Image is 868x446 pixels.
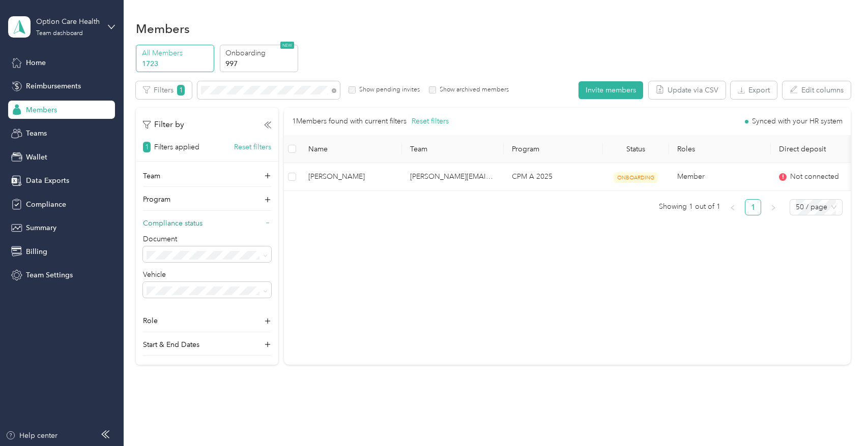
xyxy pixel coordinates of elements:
[143,234,271,244] p: Document
[603,135,669,163] th: Status
[292,116,407,127] p: 1 Members found with current filters
[603,163,669,191] td: ONBOARDING
[143,171,160,181] p: Team
[143,194,170,205] p: Program
[356,85,420,94] label: Show pending invites
[765,199,782,215] li: Next Page
[745,200,761,215] a: 1
[26,199,66,210] span: Compliance
[26,57,46,68] span: Home
[308,171,394,182] span: [PERSON_NAME]
[300,135,402,163] th: Name
[765,199,782,215] button: right
[136,81,192,99] button: Filters1
[669,163,771,191] td: Member
[649,81,726,99] button: Update via CSV
[225,48,295,58] p: Onboarding
[308,145,394,153] span: Name
[143,315,158,326] p: Role
[412,116,449,127] button: Reset filters
[402,163,504,191] td: nadine.thomas@optioncare.com
[752,118,843,125] span: Synced with your HR system
[142,48,211,58] p: All Members
[6,430,57,441] button: Help center
[811,389,868,446] iframe: Everlance-gr Chat Button Frame
[26,222,56,233] span: Summary
[402,135,504,163] th: Team
[504,135,603,163] th: Program
[26,105,57,115] span: Members
[783,81,851,99] button: Edit columns
[745,199,761,215] li: 1
[136,23,190,34] h1: Members
[725,199,741,215] button: left
[770,205,776,211] span: right
[142,58,211,69] p: 1723
[36,16,100,27] div: Option Care Health
[36,30,83,37] div: Team dashboard
[730,205,736,211] span: left
[659,199,720,214] span: Showing 1 out of 1
[143,339,199,350] p: Start & End Dates
[796,200,836,215] span: 50 / page
[280,42,294,49] span: NEW
[790,171,839,182] span: Not connected
[790,199,843,215] div: Page Size
[143,142,151,152] span: 1
[26,152,47,163] span: Wallet
[300,163,402,191] td: Kim Kaufman
[225,58,295,69] p: 997
[143,269,271,280] p: Vehicle
[234,142,271,152] button: Reset filters
[504,163,603,191] td: CPM A 2025
[26,175,69,186] span: Data Exports
[669,135,771,163] th: Roles
[143,118,184,131] p: Filter by
[143,218,202,229] p: Compliance status
[436,85,509,94] label: Show archived members
[26,81,81,91] span: Reimbursements
[154,142,199,152] p: Filters applied
[26,270,73,280] span: Team Settings
[731,81,777,99] button: Export
[26,128,47,139] span: Teams
[725,199,741,215] li: Previous Page
[614,172,658,183] span: ONBOARDING
[26,246,47,257] span: Billing
[177,85,185,95] span: 1
[578,81,643,99] button: Invite members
